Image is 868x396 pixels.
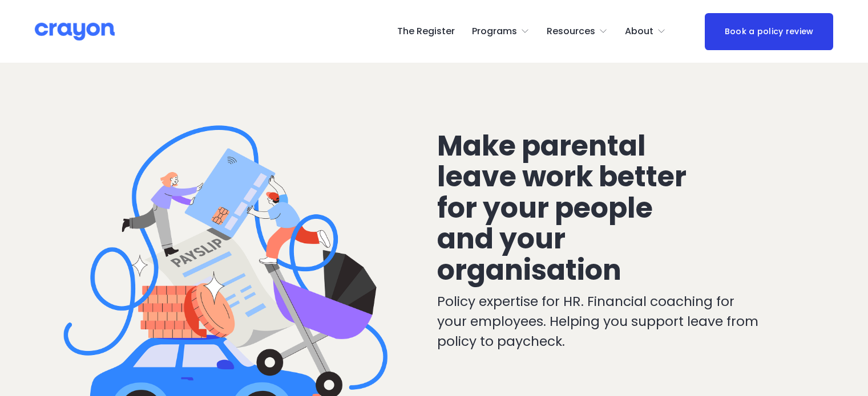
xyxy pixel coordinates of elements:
[35,22,115,42] img: Crayon
[397,22,455,40] a: The Register
[472,23,517,40] span: Programs
[547,22,608,40] a: folder dropdown
[472,22,530,40] a: folder dropdown
[547,23,595,40] span: Resources
[625,23,653,40] span: About
[437,292,766,352] p: Policy expertise for HR. Financial coaching for your employees. Helping you support leave from po...
[625,22,666,40] a: folder dropdown
[437,126,692,289] span: Make parental leave work better for your people and your organisation
[705,13,833,50] a: Book a policy review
